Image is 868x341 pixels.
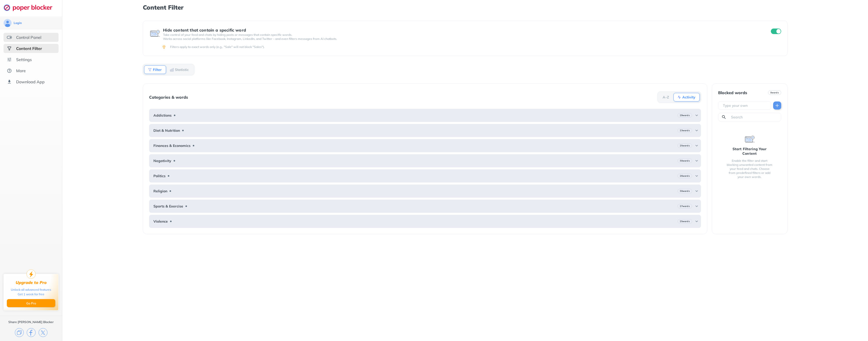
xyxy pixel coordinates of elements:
div: Control Panel [16,35,41,40]
b: 26 words [680,174,690,178]
div: Categories & words [149,95,188,99]
b: Sports & Exercise [153,204,183,208]
input: Type your own [722,103,769,108]
img: about.svg [7,68,12,73]
img: avatar.svg [4,19,12,27]
b: Statistic [175,68,189,71]
div: Hide content that contain a specific word [163,28,762,32]
div: Settings [16,57,32,62]
b: Violence [153,219,168,223]
img: upgrade-to-pro.svg [26,270,36,279]
div: Login [14,21,22,25]
div: Upgrade to Pro [16,280,47,285]
img: Activity [677,95,681,99]
img: logo-webpage.svg [4,4,58,11]
div: More [16,68,26,73]
img: Statistic [170,68,174,72]
b: 25 words [680,220,690,223]
b: Religion [153,189,167,193]
div: Content Filter [16,46,42,51]
b: Politics [153,174,166,178]
div: Start Filtering Your Content [726,147,773,156]
b: A-Z [663,96,669,99]
button: Go Pro [7,299,55,307]
img: facebook.svg [27,328,36,337]
p: Take control of your feed and chats by hiding posts or messages that contain specific words. [163,33,762,37]
b: 29 words [680,114,690,117]
b: Filter [153,68,162,71]
div: Share [PERSON_NAME] Blocker [8,320,54,324]
img: Filter [148,68,152,72]
div: Unlock all advanced features [11,287,51,292]
div: Download App [16,79,45,84]
b: 0 words [770,91,779,94]
b: Addictions [153,113,172,117]
div: Blocked words [718,90,747,95]
img: social-selected.svg [7,46,12,51]
b: Finances & Economics [153,144,191,148]
b: Negativity [153,159,171,163]
div: Get 1 week for free [18,292,44,297]
b: 30 words [680,159,690,163]
p: Works across social platforms like Facebook, Instagram, LinkedIn, and Twitter – and even filters ... [163,37,762,41]
b: 27 words [680,204,690,208]
b: 23 words [680,129,690,132]
h1: Content Filter [143,4,787,11]
div: Filters apply to exact words only (e.g., "Sale" will not block "Sales"). [170,45,780,49]
b: 30 words [680,189,690,193]
b: 25 words [680,144,690,147]
b: Diet & Nutrition [153,128,180,133]
img: download-app.svg [7,79,12,84]
img: copy.svg [15,328,24,337]
img: features.svg [7,35,12,40]
input: Search [730,115,779,120]
img: settings.svg [7,57,12,62]
div: Enable the filter and start blocking unwanted content from your feed and chats. Choose from prede... [726,159,773,179]
b: Activity [682,96,695,99]
img: x.svg [39,328,47,337]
